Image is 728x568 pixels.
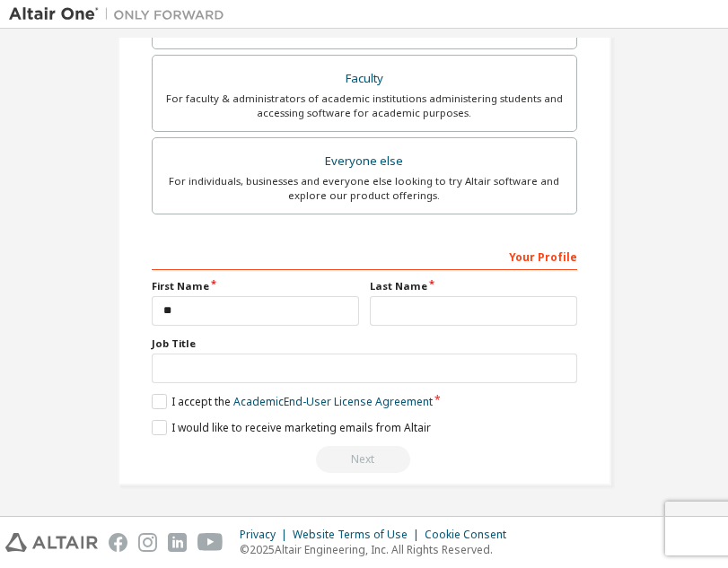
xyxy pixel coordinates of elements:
[197,533,224,552] img: youtube.svg
[168,533,187,552] img: linkedin.svg
[163,92,566,120] div: For faculty & administrators of academic institutions administering students and accessing softwa...
[152,420,431,435] label: I would like to receive marketing emails from Altair
[163,174,566,203] div: For individuals, businesses and everyone else looking to try Altair software and explore our prod...
[9,5,233,23] img: Altair One
[152,394,433,409] label: I accept the
[152,446,577,473] div: Read and acccept EULA to continue
[152,241,577,270] div: Your Profile
[5,533,98,552] img: altair_logo.svg
[240,542,517,557] p: © 2025 Altair Engineering, Inc. All Rights Reserved.
[109,533,127,552] img: facebook.svg
[293,528,425,542] div: Website Terms of Use
[138,533,157,552] img: instagram.svg
[152,336,577,351] label: Job Title
[163,66,566,92] div: Faculty
[425,528,517,542] div: Cookie Consent
[240,528,293,542] div: Privacy
[370,279,577,293] label: Last Name
[152,279,359,293] label: First Name
[163,149,566,174] div: Everyone else
[233,394,433,409] a: Academic End-User License Agreement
